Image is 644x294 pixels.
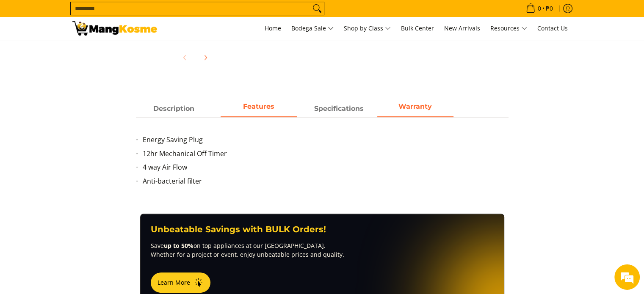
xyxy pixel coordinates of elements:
a: Bulk Center [397,17,438,40]
a: Contact Us [533,17,572,40]
strong: Warranty [398,102,432,110]
span: Home [265,24,281,32]
strong: up to 50% [164,242,193,250]
span: Shop by Class [344,23,391,34]
a: Shop by Class [340,17,395,40]
p: Save on top appliances at our [GEOGRAPHIC_DATA]. Whether for a project or event, enjoy unbeatable... [151,241,494,259]
span: • [523,4,556,13]
button: Learn More [151,272,210,293]
div: Description 1 [136,117,509,197]
span: New Arrivals [444,24,480,32]
h3: Unbeatable Savings with BULK Orders! [151,224,494,235]
textarea: Type your message and hit 'Enter' [4,201,161,230]
span: Contact Us [537,24,568,32]
img: Condura Window-Type Aircon: 6X Series 1.00 HP - Class B l Mang Kosme [72,21,157,36]
a: Description 3 [377,101,453,117]
span: Features [221,101,297,116]
span: ₱0 [544,5,554,11]
span: 12hr Mechanical Off Timer [143,149,227,158]
span: Description [136,101,212,116]
span: 0 [536,5,542,11]
div: Minimize live chat window [139,4,159,25]
span: Resources [490,23,527,34]
a: Resources [486,17,531,40]
span: Bodega Sale [291,23,334,34]
span: Energy Saving Plug [143,135,203,144]
a: Description [136,101,212,117]
span: We're online! [49,91,117,177]
nav: Main Menu [166,17,572,40]
a: Description 1 [221,101,297,117]
a: New Arrivals [440,17,484,40]
a: Home [260,17,285,40]
span: Bulk Center [401,24,434,32]
button: Next [196,48,215,67]
button: Search [310,2,324,15]
span: Anti-bacterial filter [143,176,202,186]
div: Chat with us now [44,47,142,58]
span: 4 way Air Flow [143,162,187,172]
a: Bodega Sale [287,17,338,40]
span: Specifications [301,101,377,116]
a: Description 2 [301,101,377,117]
